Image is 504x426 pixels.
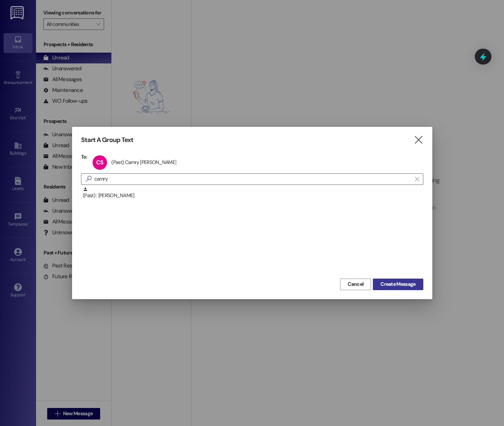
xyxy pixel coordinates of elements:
[414,136,423,144] i: 
[111,159,176,165] div: (Past) Camry [PERSON_NAME]
[411,174,423,185] button: Clear text
[83,175,94,183] i: 
[340,279,371,290] button: Cancel
[348,280,363,288] span: Cancel
[81,136,134,144] h3: Start A Group Text
[94,174,411,184] input: Search for any contact or apartment
[415,176,419,182] i: 
[81,154,88,160] h3: To:
[380,280,415,288] span: Create Message
[81,187,423,205] div: (Past) : [PERSON_NAME]
[96,159,103,166] span: CS
[83,187,423,199] div: (Past) : [PERSON_NAME]
[373,279,423,290] button: Create Message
